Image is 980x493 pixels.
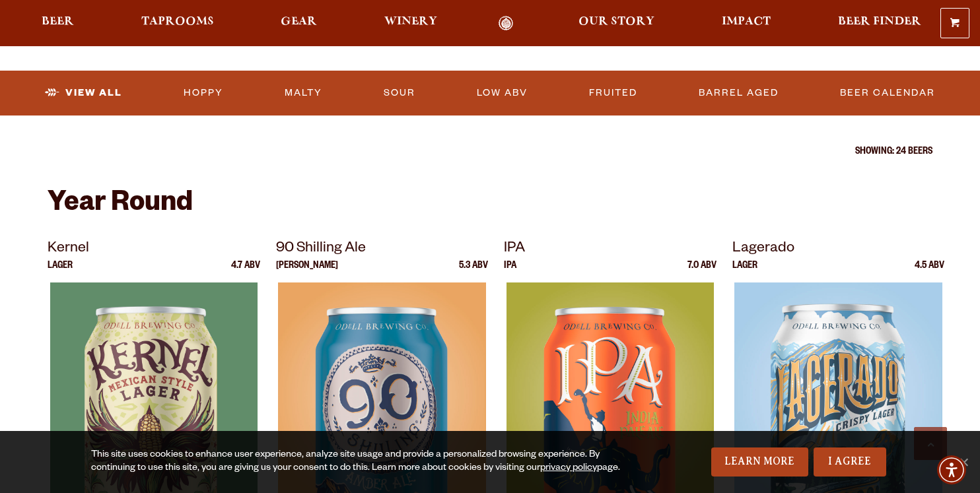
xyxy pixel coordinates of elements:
[279,78,328,108] a: Malty
[48,189,932,221] h2: Year Round
[481,16,531,31] a: Odell Home
[376,16,446,31] a: Winery
[504,261,516,282] p: IPA
[693,78,784,108] a: Barrel Aged
[42,16,74,27] span: Beer
[48,261,73,282] p: Lager
[914,427,947,460] a: Scroll to top
[133,16,223,31] a: Taprooms
[178,78,228,108] a: Hoppy
[281,16,317,27] span: Gear
[540,463,597,474] a: privacy policy
[814,447,886,477] a: I Agree
[584,78,643,108] a: Fruited
[722,16,771,27] span: Impact
[713,16,779,31] a: Impact
[91,449,639,475] div: This site uses cookies to enhance user experience, analyze site usage and provide a personalized ...
[732,238,945,261] p: Lagerado
[384,16,437,27] span: Winery
[472,78,533,108] a: Low ABV
[276,238,489,261] p: 90 Shilling Ale
[687,261,717,282] p: 7.0 ABV
[578,16,654,27] span: Our Story
[272,16,326,31] a: Gear
[915,261,944,282] p: 4.5 ABV
[48,147,932,158] p: Showing: 24 Beers
[829,16,930,31] a: Beer Finder
[48,238,260,261] p: Kernel
[504,238,717,261] p: IPA
[231,261,260,282] p: 4.7 ABV
[459,261,488,282] p: 5.3 ABV
[276,261,338,282] p: [PERSON_NAME]
[838,16,921,27] span: Beer Finder
[732,261,757,282] p: Lager
[33,16,83,31] a: Beer
[141,16,214,27] span: Taprooms
[711,447,808,477] a: Learn More
[835,78,940,108] a: Beer Calendar
[570,16,663,31] a: Our Story
[40,78,127,108] a: View All
[378,78,421,108] a: Sour
[937,455,966,484] div: Accessibility Menu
